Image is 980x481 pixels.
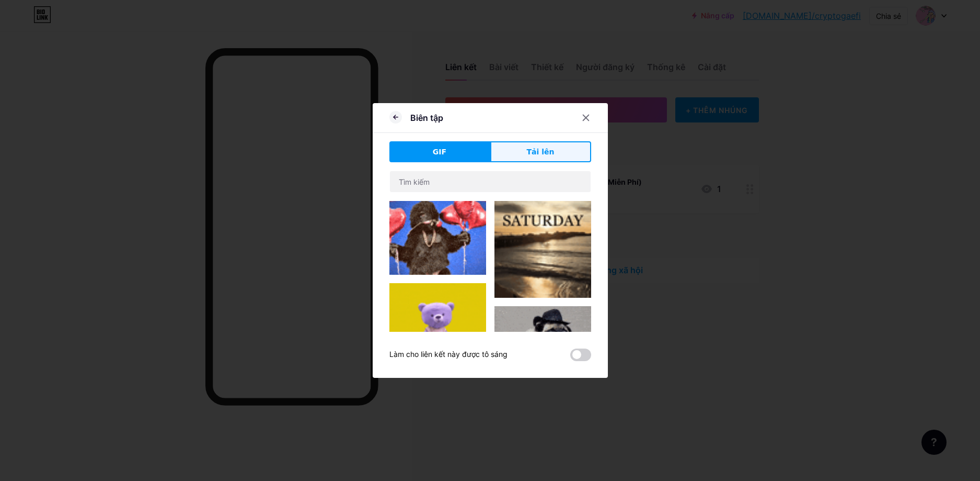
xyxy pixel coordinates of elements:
[410,113,443,123] font: Biên tập
[494,306,591,403] img: Gihpy
[389,350,508,359] font: Làm cho liên kết này được tô sáng
[389,201,486,275] img: Gihpy
[494,201,591,298] img: Gihpy
[390,171,591,192] input: Tìm kiếm
[389,141,490,162] button: GIF
[527,148,555,156] font: Tải lên
[490,141,591,162] button: Tải lên
[433,148,446,156] font: GIF
[389,283,486,380] img: Gihpy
